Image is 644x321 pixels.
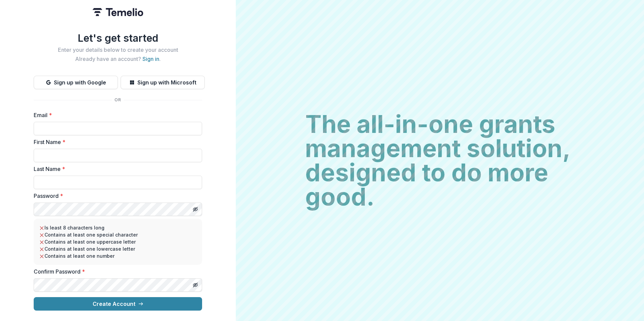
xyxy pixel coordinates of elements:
[39,245,197,252] li: Contains at least one lowercase letter
[39,252,197,259] li: Contains at least one number
[39,231,197,238] li: Contains at least one special character
[34,76,118,89] button: Sign up with Google
[34,297,202,311] button: Create Account
[34,47,202,53] h2: Enter your details below to create your account
[190,280,201,290] button: Toggle password visibility
[121,76,205,89] button: Sign up with Microsoft
[34,56,202,62] h2: Already have an account? .
[93,8,143,16] img: Temelio
[190,204,201,215] button: Toggle password visibility
[34,111,198,119] label: Email
[39,224,197,231] li: Is least 8 characters long
[142,56,159,62] a: Sign in
[34,165,198,173] label: Last Name
[34,32,202,44] h1: Let's get started
[34,267,198,276] label: Confirm Password
[39,238,197,245] li: Contains at least one uppercase letter
[34,192,198,200] label: Password
[34,138,198,146] label: First Name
